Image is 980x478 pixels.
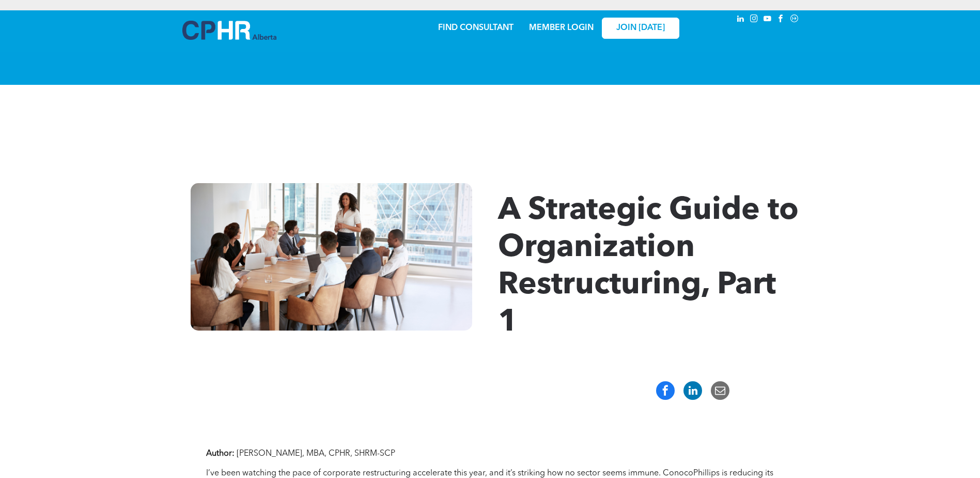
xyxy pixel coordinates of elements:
span: JOIN [DATE] [616,23,665,33]
a: JOIN [DATE] [602,18,679,39]
a: youtube [762,13,773,27]
a: linkedin [735,13,746,27]
span: [PERSON_NAME], MBA, CPHR, SHRM-SCP [237,450,395,458]
a: FIND CONSULTANT [438,24,514,32]
strong: Author: [206,450,235,458]
a: facebook [775,13,787,27]
a: MEMBER LOGIN [529,24,594,32]
img: A blue and white logo for cp alberta [182,21,276,40]
span: A Strategic Guide to Organization Restructuring, Part 1 [498,196,799,338]
a: instagram [749,13,760,27]
a: Social network [789,13,800,27]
